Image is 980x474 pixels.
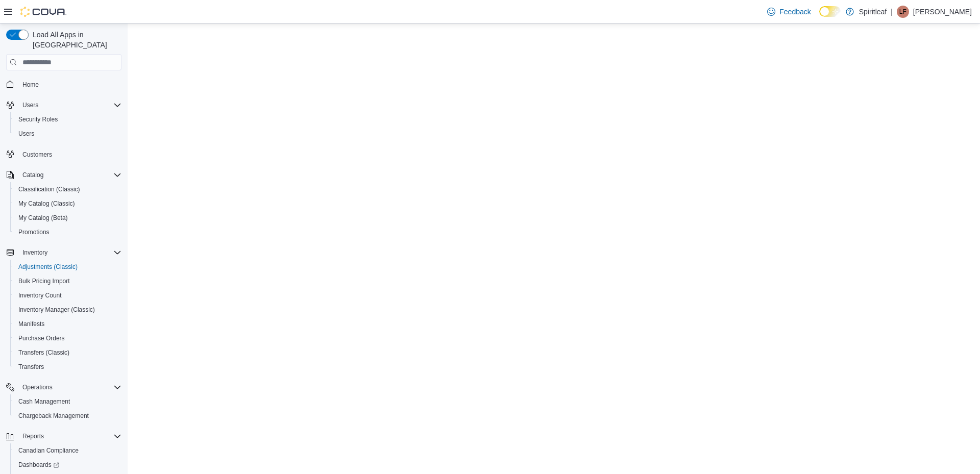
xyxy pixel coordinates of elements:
span: Operations [22,383,53,391]
span: My Catalog (Beta) [14,212,121,224]
button: Users [10,127,126,141]
span: My Catalog (Beta) [18,214,68,222]
span: Customers [18,148,121,161]
a: Transfers [14,361,48,373]
a: Manifests [14,318,48,330]
button: Inventory [2,245,126,260]
p: Spiritleaf [859,6,887,18]
a: Adjustments (Classic) [14,261,82,273]
span: Inventory Count [18,291,62,300]
a: Security Roles [14,113,62,126]
span: Security Roles [14,113,121,126]
span: Catalog [22,171,43,179]
span: Users [18,130,34,138]
span: Adjustments (Classic) [18,263,78,271]
span: Canadian Compliance [14,444,121,457]
a: My Catalog (Beta) [14,212,72,224]
span: Catalog [18,169,121,181]
button: My Catalog (Beta) [10,211,126,225]
button: Transfers (Classic) [10,345,126,360]
span: My Catalog (Classic) [18,199,75,208]
span: Customers [22,151,52,159]
a: Inventory Manager (Classic) [14,304,99,316]
a: Promotions [14,226,54,238]
span: Purchase Orders [18,334,65,342]
span: Home [22,81,39,89]
button: Inventory [18,246,52,259]
span: Transfers [14,361,121,373]
span: Promotions [14,226,121,238]
button: Customers [2,147,126,162]
button: Manifests [10,317,126,331]
button: My Catalog (Classic) [10,196,126,211]
button: Transfers [10,360,126,374]
button: Catalog [2,168,126,182]
span: Classification (Classic) [14,183,121,195]
button: Bulk Pricing Import [10,274,126,288]
a: Chargeback Management [14,410,93,422]
div: Leanne F [897,6,909,18]
p: | [891,6,893,18]
button: Catalog [18,169,47,181]
span: Transfers (Classic) [18,348,69,357]
span: Promotions [18,228,50,236]
span: Chargeback Management [14,410,121,422]
span: Inventory Manager (Classic) [18,306,95,314]
button: Promotions [10,225,126,239]
span: Inventory [22,248,47,257]
button: Reports [2,429,126,443]
a: Inventory Count [14,289,66,302]
button: Operations [18,381,57,393]
a: Home [18,79,43,91]
a: Classification (Classic) [14,183,84,195]
span: Transfers (Classic) [14,346,121,359]
a: Canadian Compliance [14,444,83,457]
a: Users [14,128,38,140]
span: Users [18,99,121,111]
span: Cash Management [14,395,121,408]
a: Feedback [763,2,815,22]
button: Adjustments (Classic) [10,260,126,274]
span: Load All Apps in [GEOGRAPHIC_DATA] [29,30,121,50]
button: Inventory Manager (Classic) [10,303,126,317]
a: My Catalog (Classic) [14,197,79,210]
span: Classification (Classic) [18,185,80,193]
a: Cash Management [14,395,74,408]
button: Purchase Orders [10,331,126,345]
a: Dashboards [10,458,126,472]
span: Dashboards [18,461,59,469]
span: Dashboards [14,459,121,471]
a: Purchase Orders [14,332,69,344]
span: Dark Mode [819,17,820,17]
a: Dashboards [14,459,63,471]
span: My Catalog (Classic) [14,197,121,210]
button: Chargeback Management [10,409,126,423]
span: Reports [22,432,44,440]
a: Transfers (Classic) [14,346,73,359]
input: Dark Mode [819,6,841,17]
span: Purchase Orders [14,332,121,344]
button: Reports [18,430,48,442]
p: [PERSON_NAME] [913,6,972,18]
button: Canadian Compliance [10,443,126,458]
button: Operations [2,380,126,394]
a: Customers [18,148,56,161]
button: Security Roles [10,112,126,127]
button: Users [18,99,42,111]
span: Manifests [14,318,121,330]
span: Chargeback Management [18,412,89,420]
span: Security Roles [18,115,58,123]
button: Classification (Classic) [10,182,126,196]
span: Operations [18,381,121,393]
span: Transfers [18,363,44,371]
button: Inventory Count [10,288,126,303]
span: Home [18,78,121,90]
span: Cash Management [18,397,70,406]
span: LF [899,6,906,18]
span: Inventory Manager (Classic) [14,304,121,316]
a: Bulk Pricing Import [14,275,74,287]
span: Users [22,101,38,109]
button: Users [2,98,126,112]
span: Adjustments (Classic) [14,261,121,273]
img: Cova [20,7,66,17]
